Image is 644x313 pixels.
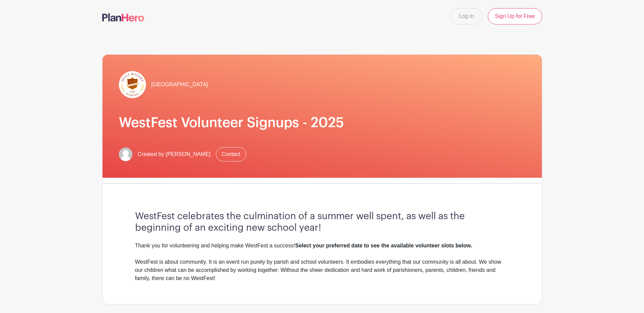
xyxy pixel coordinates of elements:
img: default-ce2991bfa6775e67f084385cd625a349d9dcbb7a52a09fb2fda1e96e2d18dcdb.png [119,147,132,161]
a: Contact [216,147,246,161]
h1: WestFest Volunteer Signups - 2025 [119,115,526,131]
a: Log In [450,8,482,24]
a: Sign Up for Free [488,8,542,24]
strong: Select your preferred date to see the available volunteer slots below. [295,243,472,248]
div: WestFest is about community. It is an event run purely by parish and school volunteers. It embodi... [135,258,509,282]
span: [GEOGRAPHIC_DATA] [151,81,208,89]
h3: WestFest celebrates the culmination of a summer well spent, as well as the beginning of an exciti... [135,211,509,233]
img: hr-logo-circle.png [119,71,146,98]
div: Thank you for volunteering and helping make WestFest a success! [135,242,509,250]
img: logo-507f7623f17ff9eddc593b1ce0a138ce2505c220e1c5a4e2b4648c50719b7d32.svg [102,13,144,21]
span: Created by [PERSON_NAME] [138,150,210,158]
